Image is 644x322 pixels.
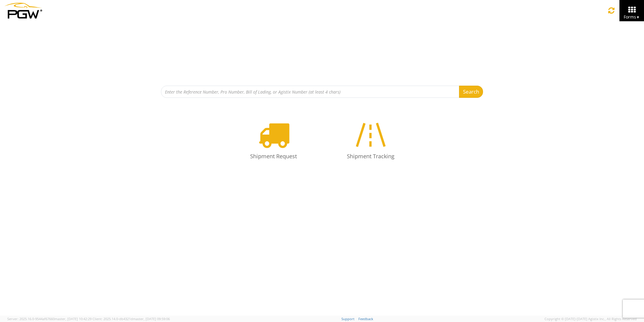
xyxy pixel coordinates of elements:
[624,14,640,20] span: Forms
[161,86,459,98] input: Enter the Reference Number, Pro Number, Bill of Lading, or Agistix Number (at least 4 chars)
[459,86,483,98] button: Search
[234,153,313,159] h4: Shipment Request
[341,317,354,321] a: Support
[55,317,92,321] span: master, [DATE] 10:42:29
[5,3,42,19] img: pgw-form-logo-1aaa8060b1cc70fad034.png
[92,317,170,321] span: Client: 2025.14.0-db4321d
[325,113,416,169] a: Shipment Tracking
[133,317,170,321] span: master, [DATE] 09:59:06
[358,317,373,321] a: Feedback
[545,317,637,321] span: Copyright © [DATE]-[DATE] Agistix Inc., All Rights Reserved
[331,153,410,159] h4: Shipment Tracking
[228,113,319,169] a: Shipment Request
[636,15,640,20] span: ▼
[7,317,92,321] span: Server: 2025.16.0-9544af67660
